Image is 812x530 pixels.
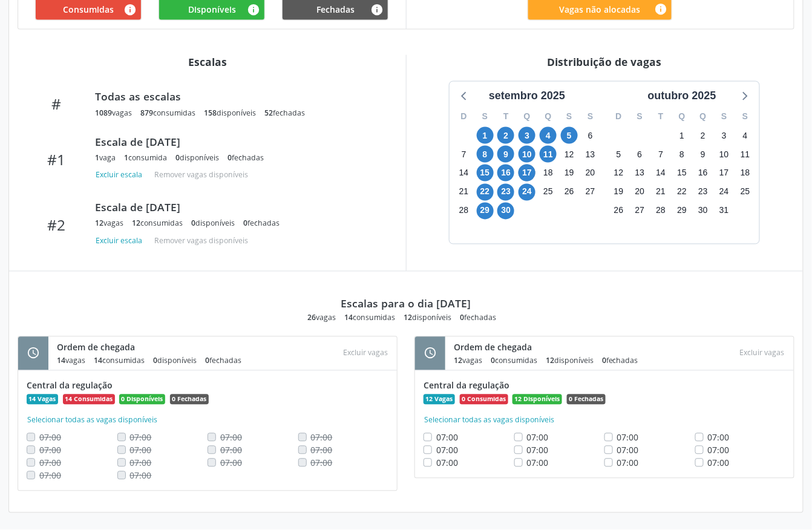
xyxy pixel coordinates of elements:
[436,457,458,469] span: 07:00
[652,203,669,220] span: terça-feira, 28 de outubro de 2025
[517,107,538,126] div: Q
[491,356,495,366] span: 0
[519,184,535,201] span: quarta-feira, 24 de setembro de 2025
[673,184,690,201] span: quarta-feira, 22 de outubro de 2025
[424,394,455,405] span: 12 Vagas
[497,165,514,182] span: terça-feira, 16 de setembro de 2025
[39,445,61,456] span: Não é possivel realocar uma vaga consumida
[582,146,599,163] span: sábado, 13 de setembro de 2025
[608,107,629,126] div: D
[695,146,712,163] span: quinta-feira, 9 de outubro de 2025
[512,394,562,405] span: 12 Disponíveis
[617,432,639,443] span: 07:00
[27,379,388,392] div: Central da regulação
[404,313,412,323] span: 12
[95,152,116,163] div: vaga
[519,165,535,182] span: quarta-feira, 17 de setembro de 2025
[95,218,103,229] span: 12
[205,356,241,366] div: fechadas
[338,345,393,362] div: Escolha as vagas para excluir
[170,394,209,405] span: 0 Fechadas
[560,3,641,16] span: Vagas não alocadas
[311,432,333,443] span: Não é possivel realocar uma vaga consumida
[497,146,514,163] span: terça-feira, 9 de setembro de 2025
[673,146,690,163] span: quarta-feira, 8 de outubro de 2025
[737,146,754,163] span: sábado, 11 de outubro de 2025
[228,152,264,163] div: fechadas
[205,356,209,366] span: 0
[94,356,102,366] span: 14
[140,108,153,118] span: 879
[546,356,554,366] span: 12
[561,146,578,163] span: sexta-feira, 12 de setembro de 2025
[540,146,557,163] span: quinta-feira, 11 de setembro de 2025
[737,127,754,144] span: sábado, 4 de outubro de 2025
[39,470,61,482] span: Não é possivel realocar uma vaga consumida
[629,107,650,126] div: S
[460,394,508,405] span: 0 Consumidas
[652,184,669,201] span: terça-feira, 21 de outubro de 2025
[95,234,147,250] button: Excluir escala
[672,107,693,126] div: Q
[95,201,381,214] div: Escala de [DATE]
[477,165,494,182] span: segunda-feira, 15 de setembro de 2025
[264,108,273,118] span: 52
[714,107,735,126] div: S
[124,152,128,163] span: 1
[307,313,316,323] span: 26
[316,3,355,16] span: Fechadas
[527,457,549,469] span: 07:00
[737,165,754,182] span: sábado, 18 de outubro de 2025
[153,356,157,366] span: 0
[617,445,639,456] span: 07:00
[519,146,535,163] span: quarta-feira, 10 de setembro de 2025
[307,313,336,323] div: vagas
[220,457,242,469] span: Não é possivel realocar uma vaga consumida
[130,445,152,456] span: Não é possivel realocar uma vaga consumida
[95,108,112,118] span: 1089
[611,146,627,163] span: domingo, 5 de outubro de 2025
[477,203,494,220] span: segunda-feira, 29 de setembro de 2025
[561,165,578,182] span: sexta-feira, 19 de setembro de 2025
[611,165,627,182] span: domingo, 12 de outubro de 2025
[175,152,180,163] span: 0
[695,127,712,144] span: quinta-feira, 2 de outubro de 2025
[26,95,87,113] div: #
[188,3,236,16] span: Disponíveis
[153,356,197,366] div: disponíveis
[454,341,647,354] div: Ordem de chegada
[191,218,235,229] div: disponíveis
[582,184,599,201] span: sábado, 27 de setembro de 2025
[124,152,167,163] div: consumida
[311,445,333,456] span: Não é possivel realocar uma vaga consumida
[344,313,353,323] span: 14
[460,313,464,323] span: 0
[652,146,669,163] span: terça-feira, 7 de outubro de 2025
[191,218,195,229] span: 0
[716,203,733,220] span: sexta-feira, 31 de outubro de 2025
[39,432,61,443] span: Não é possivel realocar uma vaga consumida
[497,127,514,144] span: terça-feira, 2 de setembro de 2025
[341,297,471,310] div: Escalas para o dia [DATE]
[693,107,714,126] div: Q
[415,55,795,68] div: Distribuição de vagas
[453,107,474,126] div: D
[220,445,242,456] span: Não é possivel realocar uma vaga consumida
[540,127,557,144] span: quinta-feira, 4 de setembro de 2025
[456,184,473,201] span: domingo, 21 de setembro de 2025
[695,203,712,220] span: quinta-feira, 30 de outubro de 2025
[63,394,115,405] span: 14 Consumidas
[456,165,473,182] span: domingo, 14 de setembro de 2025
[140,108,195,118] div: consumidas
[580,107,601,126] div: S
[311,457,333,469] span: Não é possivel realocar uma vaga consumida
[119,394,165,405] span: 0 Disponíveis
[63,3,114,16] span: Consumidas
[716,127,733,144] span: sexta-feira, 3 de outubro de 2025
[123,3,137,16] i: Vagas alocadas que possuem marcações associadas
[344,313,395,323] div: consumidas
[26,217,87,234] div: #2
[611,203,627,220] span: domingo, 26 de outubro de 2025
[716,184,733,201] span: sexta-feira, 24 de outubro de 2025
[632,203,649,220] span: segunda-feira, 27 de outubro de 2025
